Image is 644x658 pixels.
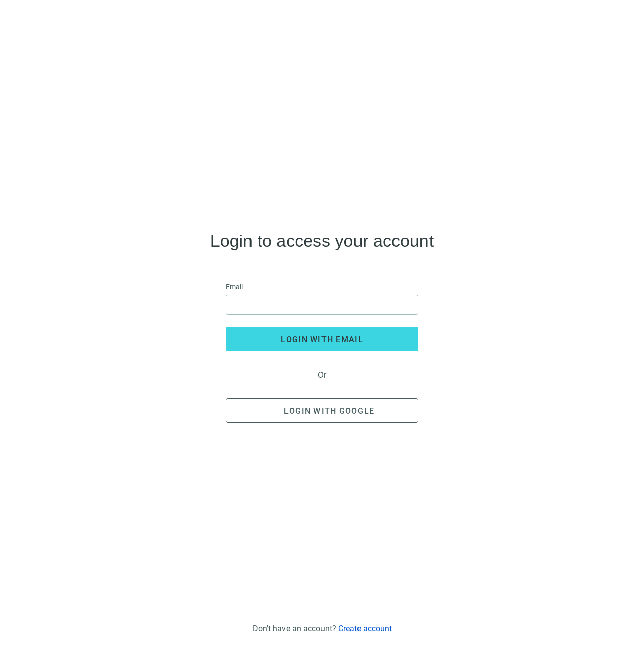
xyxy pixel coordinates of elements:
h4: Login to access your account [210,233,434,249]
button: login with email [226,327,418,351]
span: Or [309,370,335,380]
a: Create account [338,624,392,633]
span: Login with Google [284,406,374,416]
button: Login with Google [226,398,418,423]
span: login with email [281,335,364,344]
span: Email [226,281,243,293]
div: Don't have an account? [253,624,392,633]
